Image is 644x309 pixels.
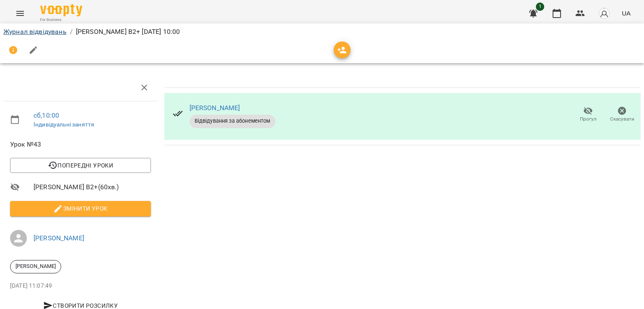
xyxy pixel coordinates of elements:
span: Попередні уроки [17,160,144,170]
span: [PERSON_NAME] [10,263,61,270]
a: [PERSON_NAME] [190,104,240,112]
span: Прогул [580,116,597,123]
span: Скасувати [610,116,634,123]
button: Menu [10,3,30,23]
a: [PERSON_NAME] [34,234,84,242]
img: avatar_s.png [598,8,610,19]
button: Прогул [571,103,605,126]
button: Змінити урок [10,201,151,216]
span: Відвідування за абонементом [190,117,275,125]
span: 1 [536,3,544,11]
span: [PERSON_NAME] В2+ ( 60 хв. ) [34,182,151,192]
p: [PERSON_NAME] В2+ [DATE] 10:00 [76,27,180,37]
img: Voopty Logo [40,4,82,16]
a: сб , 10:00 [34,111,59,119]
span: Змінити урок [17,203,144,214]
span: UA [622,9,631,18]
a: Журнал відвідувань [3,28,67,36]
li: / [70,27,73,37]
button: Попередні уроки [10,158,151,173]
span: For Business [40,17,82,23]
p: [DATE] 11:07:49 [10,282,151,290]
button: Скасувати [605,103,639,126]
span: Урок №43 [10,139,151,149]
div: [PERSON_NAME] [10,260,61,273]
a: Індивідуальні заняття [34,121,94,128]
button: UA [618,5,634,21]
nav: breadcrumb [3,27,641,37]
